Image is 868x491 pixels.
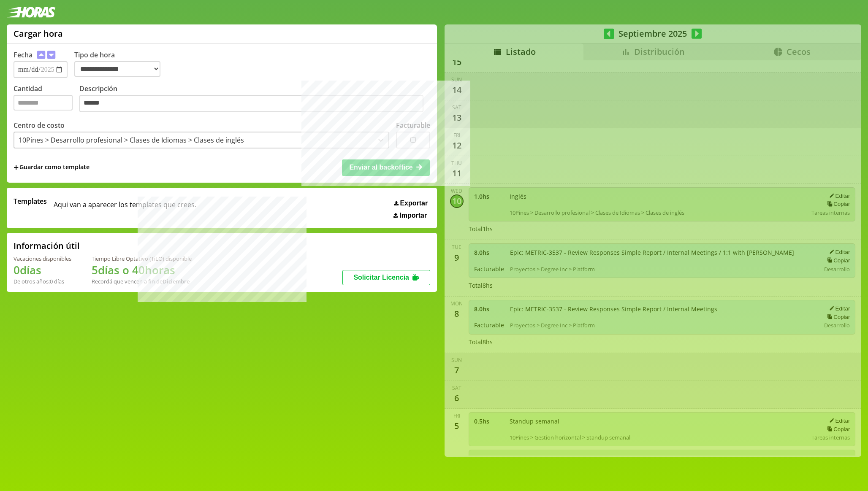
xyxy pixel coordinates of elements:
[7,7,56,18] img: logotipo
[353,274,409,281] span: Solicitar Licencia
[74,50,167,78] label: Tipo de hora
[14,28,63,39] h1: Cargar hora
[92,278,192,285] div: Recordá que vencen a fin de
[74,61,160,77] select: Tipo de hora
[396,121,430,130] label: Facturable
[14,163,19,172] span: +
[14,240,80,251] h2: Información útil
[19,135,244,145] div: 10Pines > Desarrollo profesional > Clases de Idiomas > Clases de inglés
[14,255,71,262] div: Vacaciones disponibles
[14,197,47,206] span: Templates
[163,278,190,285] b: Diciembre
[14,50,33,59] label: Fecha
[79,95,423,113] textarea: Descripción
[54,197,196,219] span: Aqui van a aparecer los templates que crees.
[14,262,71,278] h1: 0 días
[14,278,71,285] div: De otros años: 0 días
[79,84,430,115] label: Descripción
[342,159,430,175] button: Enviar al backoffice
[92,262,192,278] h1: 5 días o 40 horas
[391,199,430,208] button: Exportar
[14,84,79,115] label: Cantidad
[14,95,73,111] input: Cantidad
[14,163,90,172] span: +Guardar como template
[399,212,427,219] span: Importar
[342,270,430,285] button: Solicitar Licencia
[14,121,65,130] label: Centro de costo
[349,164,412,171] span: Enviar al backoffice
[92,255,192,262] div: Tiempo Libre Optativo (TiLO) disponible
[400,200,428,207] span: Exportar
